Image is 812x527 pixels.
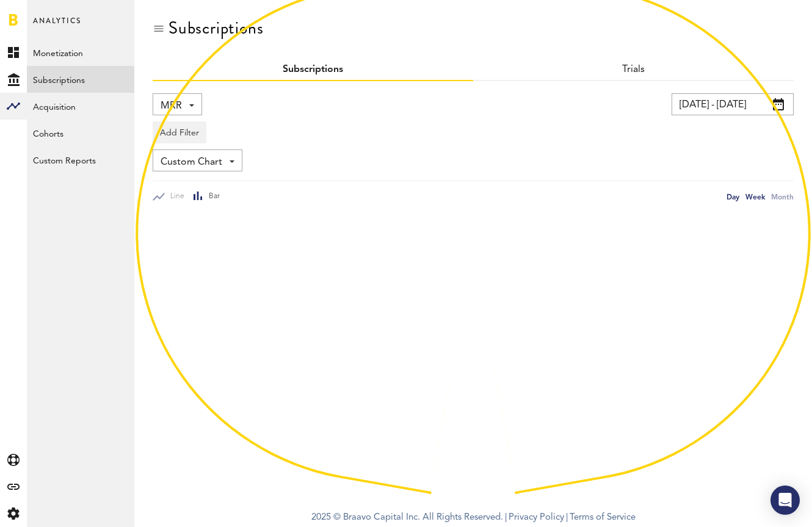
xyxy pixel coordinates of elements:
[727,190,739,203] div: Day
[770,486,800,515] div: Open Intercom Messenger
[161,152,222,173] span: Custom Chart
[311,509,503,527] span: 2025 © Braavo Capital Inc. All Rights Reserved.
[27,66,134,93] a: Subscriptions
[27,93,134,120] a: Acquisition
[622,65,645,74] a: Trials
[153,121,206,143] button: Add Filter
[33,13,81,39] span: Analytics
[27,120,134,146] a: Cohorts
[27,39,134,66] a: Monetization
[745,190,765,203] div: Week
[570,513,636,522] a: Terms of Service
[169,18,263,38] div: Subscriptions
[165,192,184,202] span: Line
[203,192,220,202] span: Bar
[283,65,343,74] a: Subscriptions
[509,513,564,522] a: Privacy Policy
[161,96,182,117] span: MRR
[771,190,794,203] div: Month
[26,9,70,20] span: Support
[27,146,134,173] a: Custom Reports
